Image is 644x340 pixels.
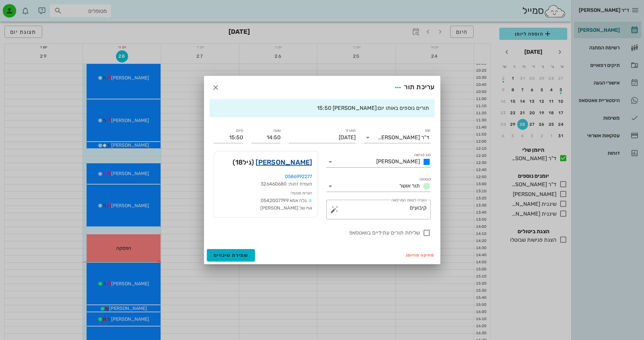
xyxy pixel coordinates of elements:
label: שליחת תורים עתידיים בוואטסאפ [214,229,420,236]
div: יומןד"ר [PERSON_NAME] [364,132,431,143]
label: סטטוס [420,177,431,182]
label: תאריך [345,128,356,133]
a: 0586992277 [285,174,312,179]
button: שמירת שינויים [207,249,255,261]
div: סטטוסתור אושר [326,181,431,192]
span: [PERSON_NAME] 15:50 [317,105,377,111]
a: [PERSON_NAME] [256,157,312,168]
span: (גיל ) [233,157,254,168]
label: הערה לצוות המרפאה [391,198,426,203]
label: יומן [425,128,431,133]
span: שמירת שינויים [214,252,248,258]
span: גלה אמא 0542007799 אח של [PERSON_NAME] [260,198,312,211]
span: [PERSON_NAME] [376,158,420,165]
div: סוג פגישה[PERSON_NAME] [326,156,431,167]
span: 18 [235,158,243,166]
small: הערות מטופל: [290,191,312,195]
label: סוג פגישה [414,152,431,157]
label: סיום [236,128,243,133]
span: תור אושר [399,183,420,189]
label: שעה [273,128,281,133]
div: עריכת תור [392,81,434,94]
div: תורים נוספים באותו יום: [215,104,429,112]
div: ד"ר [PERSON_NAME] [378,135,429,141]
button: מחיקה מהיומן [403,250,437,260]
div: תעודת זהות: 326460680 [219,180,312,188]
span: מחיקה מהיומן [406,253,435,258]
